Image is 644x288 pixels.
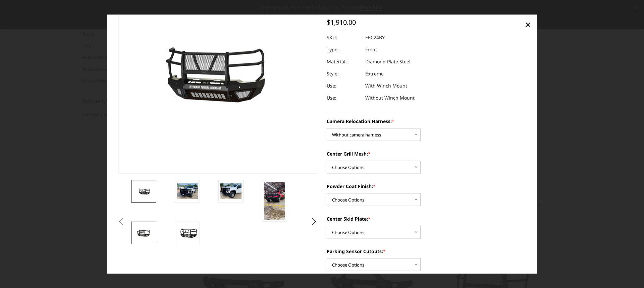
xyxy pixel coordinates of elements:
dt: Style: [327,68,360,80]
img: 2024-2025 Chevrolet 2500-3500 - T2 Series - Extreme Front Bumper (receiver or winch) [133,228,154,239]
img: 2024-2025 Chevrolet 2500-3500 - T2 Series - Extreme Front Bumper (receiver or winch) [264,182,285,220]
button: Next [309,217,319,227]
dt: SKU: [327,32,360,44]
dt: Use: [327,92,360,104]
label: Center Grill Mesh: [327,150,526,157]
label: Center Skid Plate: [327,215,526,222]
dd: Diamond Plate Steel [365,56,411,68]
label: Parking Sensor Cutouts: [327,248,526,255]
dd: Front [365,44,377,56]
dt: Use: [327,80,360,92]
button: Previous [116,217,126,227]
img: 2024-2025 Chevrolet 2500-3500 - T2 Series - Extreme Front Bumper (receiver or winch) [177,183,198,199]
label: Powder Coat Finish: [327,183,526,190]
img: 2024-2025 Chevrolet 2500-3500 - T2 Series - Extreme Front Bumper (receiver or winch) [220,183,241,199]
img: 2024-2025 Chevrolet 2500-3500 - T2 Series - Extreme Front Bumper (receiver or winch) [133,186,154,196]
dt: Type: [327,44,360,56]
img: 2024-2025 Chevrolet 2500-3500 - T2 Series - Extreme Front Bumper (receiver or winch) [177,227,198,239]
dd: Without Winch Mount [365,92,415,104]
iframe: Chat Widget [610,256,644,288]
dt: Material: [327,56,360,68]
span: $1,910.00 [327,18,356,27]
label: Camera Relocation Harness: [327,118,526,125]
dd: EEC24BY [365,32,385,44]
a: Close [523,19,533,30]
dd: With Winch Mount [365,80,407,92]
dd: Extreme [365,68,384,80]
span: × [525,17,531,32]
